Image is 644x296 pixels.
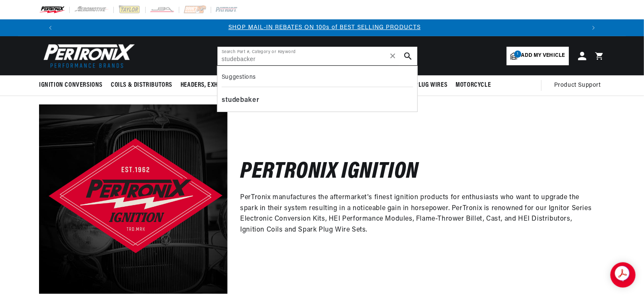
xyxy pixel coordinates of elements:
summary: Ignition Conversions [39,75,107,95]
h2: Pertronix Ignition [240,163,419,182]
p: PerTronix manufactures the aftermarket's finest ignition products for enthusiasts who want to upg... [240,192,592,235]
a: SHOP MAIL-IN REBATES ON 100s of BEST SELLING PRODUCTS [228,24,421,31]
a: 1Add my vehicle [507,47,569,65]
div: Announcement [61,23,588,32]
button: Translation missing: en.sections.announcements.previous_announcement [42,19,59,36]
button: search button [399,47,417,65]
div: studebaker [222,93,413,108]
span: Motorcycle [456,81,491,90]
span: Coils & Distributors [111,81,172,90]
summary: Spark Plug Wires [392,75,452,95]
div: 2 of 3 [61,23,588,32]
img: Pertronix [39,41,136,70]
span: 1 [514,51,521,58]
div: Suggestions [222,70,413,87]
span: Headers, Exhausts & Components [181,81,279,90]
img: Pertronix Ignition [39,104,228,293]
summary: Product Support [554,75,605,96]
summary: Headers, Exhausts & Components [176,75,283,95]
input: Search Part #, Category or Keyword [217,47,417,65]
span: Ignition Conversions [39,81,102,90]
button: Translation missing: en.sections.announcements.next_announcement [585,19,602,36]
span: Product Support [554,81,601,90]
summary: Motorcycle [451,75,495,95]
slideshow-component: Translation missing: en.sections.announcements.announcement_bar [18,19,626,36]
span: Spark Plug Wires [396,81,448,90]
span: Add my vehicle [521,52,565,60]
summary: Coils & Distributors [107,75,176,95]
